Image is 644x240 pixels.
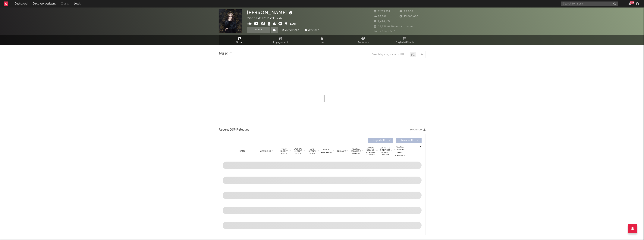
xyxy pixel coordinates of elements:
[260,150,271,152] span: Copyright
[307,148,317,155] span: ATD Spotify Plays
[629,2,631,5] button: 99+
[380,147,390,156] span: Estimated % Playlist Streams Last Day
[343,35,384,45] a: Audience
[399,139,416,141] span: Features ( 0 )
[308,29,319,31] span: Summary
[630,1,634,4] div: 99 +
[290,22,297,26] button: Edit
[368,138,393,143] button: Originals(0)
[301,35,343,45] a: Live
[400,15,418,18] span: 13,000,000
[247,9,294,16] div: [PERSON_NAME]
[337,150,346,152] span: Released
[280,27,301,33] a: Benchmark
[279,148,289,155] span: 7 Day Spotify Plays
[395,40,414,45] span: Playlists/Charts
[247,27,270,33] button: Track
[374,15,387,18] span: 57,382
[370,139,388,141] span: Originals ( 0 )
[260,35,301,45] a: Engagement
[374,10,390,13] span: 7,253,254
[219,35,260,45] a: Music
[374,20,391,23] span: 2,474,476
[410,129,426,131] button: Export CSV
[365,147,376,156] span: Global Rolling 7D Audio Streams
[561,2,618,6] input: Search for artists
[321,148,332,154] span: Spotify Popularity
[358,40,369,45] span: Audience
[370,53,410,56] input: Search by song name or URL
[320,40,325,45] span: Live
[247,16,288,21] div: [GEOGRAPHIC_DATA] | Metal
[396,138,422,143] button: Features(0)
[303,27,321,33] button: Summary
[384,35,426,45] a: Playlists/Charts
[374,26,415,28] span: 27,336,963 Monthly Listeners
[273,40,288,45] span: Engagement
[230,150,255,153] div: Name
[351,148,361,155] span: Global ATD Audio Streams
[400,10,413,13] span: 98,000
[374,30,396,32] span: Jump Score: 59.1
[219,128,249,132] span: Recent DSP Releases
[236,40,243,45] span: Music
[293,148,303,155] span: Last Day Spotify Plays
[394,146,406,157] div: Global Streaming Trend (Last 60D)
[285,28,299,32] span: Benchmark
